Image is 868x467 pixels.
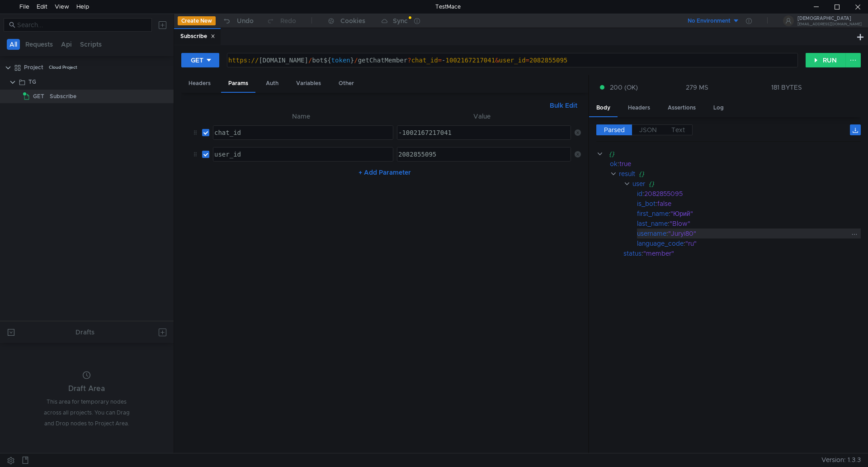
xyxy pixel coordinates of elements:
[355,167,415,178] button: + Add Parameter
[639,169,849,179] div: {}
[821,453,861,467] span: Version: 1.3.3
[221,75,255,93] div: Params
[637,219,861,229] div: :
[637,209,861,219] div: :
[637,199,861,209] div: :
[33,90,44,103] span: GET
[260,14,302,28] button: Redo
[637,219,668,229] div: last_name
[28,75,36,89] div: TG
[671,126,685,134] span: Text
[289,75,328,92] div: Variables
[58,39,75,50] button: Api
[604,126,625,134] span: Parsed
[668,229,850,238] div: "Juryi80"
[610,82,638,92] span: 200 (OK)
[670,209,850,219] div: "Юрий"
[637,238,684,248] div: language_code
[621,100,657,116] div: Headers
[50,90,76,103] div: Subscribe
[685,238,851,248] div: "ru"
[637,209,669,219] div: first_name
[670,219,850,229] div: "Blow"
[623,248,642,258] div: status
[771,83,802,91] div: 181 BYTES
[797,23,862,26] div: [EMAIL_ADDRESS][DOMAIN_NAME]
[660,100,703,116] div: Assertions
[589,100,618,117] div: Body
[637,229,861,238] div: :
[181,53,219,67] button: GET
[24,61,43,74] div: Project
[610,159,618,169] div: ok
[657,199,849,209] div: false
[637,189,861,199] div: :
[17,20,146,30] input: Search...
[209,111,393,122] th: Name
[609,149,848,159] div: {}
[637,238,861,248] div: :
[677,14,740,28] button: No Environment
[623,248,861,258] div: :
[632,179,645,189] div: user
[688,17,731,25] div: No Environment
[806,53,846,67] button: RUN
[686,83,708,91] div: 279 MS
[637,199,656,209] div: is_bot
[637,189,642,199] div: id
[178,16,216,25] button: Create New
[649,179,849,189] div: {}
[7,39,20,50] button: All
[49,61,77,74] div: Cloud Project
[644,189,849,199] div: 2082855095
[180,32,215,41] div: Subscribe
[610,159,861,169] div: :
[619,159,849,169] div: true
[237,15,254,26] div: Undo
[797,16,862,21] div: [DEMOGRAPHIC_DATA]
[77,39,104,50] button: Scripts
[280,15,296,26] div: Redo
[637,229,666,238] div: username
[393,111,571,122] th: Value
[191,55,203,65] div: GET
[331,75,361,92] div: Other
[75,327,94,338] div: Drafts
[181,75,218,92] div: Headers
[619,169,635,179] div: result
[216,14,260,28] button: Undo
[643,248,849,258] div: "member"
[23,39,56,50] button: Requests
[546,100,581,111] button: Bulk Edit
[639,126,657,134] span: JSON
[259,75,286,92] div: Auth
[340,15,365,26] div: Cookies
[706,100,731,116] div: Log
[393,18,408,24] div: Sync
